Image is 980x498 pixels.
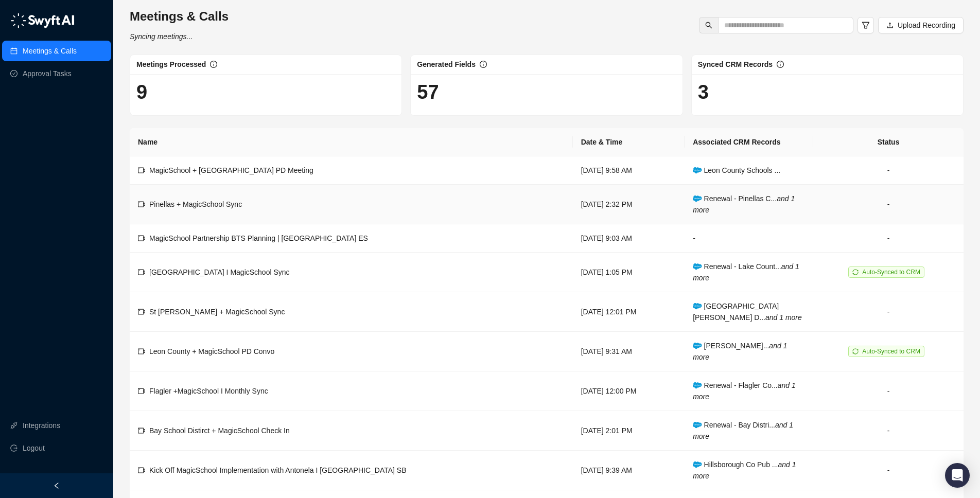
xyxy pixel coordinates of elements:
[813,371,964,411] td: -
[693,460,796,480] span: Hillsborough Co Pub ...
[573,332,685,371] td: [DATE] 9:31 AM
[573,371,685,411] td: [DATE] 12:00 PM
[149,234,368,242] span: MagicSchool Partnership BTS Planning | [GEOGRAPHIC_DATA] ES
[149,166,313,174] span: MagicSchool + [GEOGRAPHIC_DATA] PD Meeting
[10,444,17,452] span: logout
[149,466,407,474] span: Kick Off MagicSchool Implementation with Antonela I [GEOGRAPHIC_DATA] SB
[23,41,77,61] a: Meetings & Calls
[693,194,795,214] span: Renewal - Pinellas C...
[573,128,685,156] th: Date & Time
[698,60,773,68] span: Synced CRM Records
[417,80,676,104] h1: 57
[886,22,894,29] span: upload
[573,224,685,253] td: [DATE] 9:03 AM
[862,269,920,276] span: Auto-Synced to CRM
[777,61,784,68] span: info-circle
[23,63,72,84] a: Approval Tasks
[138,269,145,276] span: video-camera
[693,342,787,361] i: and 1 more
[693,342,787,361] span: [PERSON_NAME]...
[53,482,60,489] span: left
[945,463,970,488] div: Open Intercom Messenger
[862,348,920,355] span: Auto-Synced to CRM
[136,80,395,104] h1: 9
[417,60,476,68] span: Generated Fields
[138,427,145,434] span: video-camera
[693,381,796,401] span: Renewal - Flagler Co...
[138,308,145,315] span: video-camera
[698,80,957,104] h1: 3
[693,262,799,282] span: Renewal - Lake Count...
[138,167,145,174] span: video-camera
[693,381,796,401] i: and 1 more
[138,235,145,242] span: video-camera
[573,292,685,332] td: [DATE] 12:01 PM
[23,438,45,458] span: Logout
[813,128,964,156] th: Status
[136,60,206,68] span: Meetings Processed
[10,13,75,28] img: logo-05li4sbe.png
[573,253,685,292] td: [DATE] 1:05 PM
[852,269,859,275] span: sync
[149,347,274,355] span: Leon County + MagicSchool PD Convo
[149,268,290,276] span: [GEOGRAPHIC_DATA] I MagicSchool Sync
[138,387,145,395] span: video-camera
[138,201,145,208] span: video-camera
[765,313,802,322] i: and 1 more
[573,411,685,451] td: [DATE] 2:01 PM
[149,200,242,208] span: Pinellas + MagicSchool Sync
[130,32,192,41] i: Syncing meetings...
[705,22,712,29] span: search
[898,20,955,31] span: Upload Recording
[685,224,813,253] td: -
[149,387,268,395] span: Flagler +MagicSchool I Monthly Sync
[813,185,964,224] td: -
[138,348,145,355] span: video-camera
[813,411,964,451] td: -
[693,262,799,282] i: and 1 more
[813,224,964,253] td: -
[693,421,793,440] span: Renewal - Bay Distri...
[573,451,685,490] td: [DATE] 9:39 AM
[149,426,290,435] span: Bay School Distirct + MagicSchool Check In
[693,421,793,440] i: and 1 more
[210,61,217,68] span: info-circle
[149,308,285,316] span: St [PERSON_NAME] + MagicSchool Sync
[685,128,813,156] th: Associated CRM Records
[480,61,487,68] span: info-circle
[693,166,780,174] span: Leon County Schools ...
[813,156,964,185] td: -
[878,17,964,33] button: Upload Recording
[573,156,685,185] td: [DATE] 9:58 AM
[813,451,964,490] td: -
[23,415,60,436] a: Integrations
[693,302,802,322] span: [GEOGRAPHIC_DATA][PERSON_NAME] D...
[130,128,573,156] th: Name
[573,185,685,224] td: [DATE] 2:32 PM
[138,467,145,474] span: video-camera
[693,460,796,480] i: and 1 more
[813,292,964,332] td: -
[693,194,795,214] i: and 1 more
[130,8,229,25] h3: Meetings & Calls
[862,21,870,29] span: filter
[852,348,859,354] span: sync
